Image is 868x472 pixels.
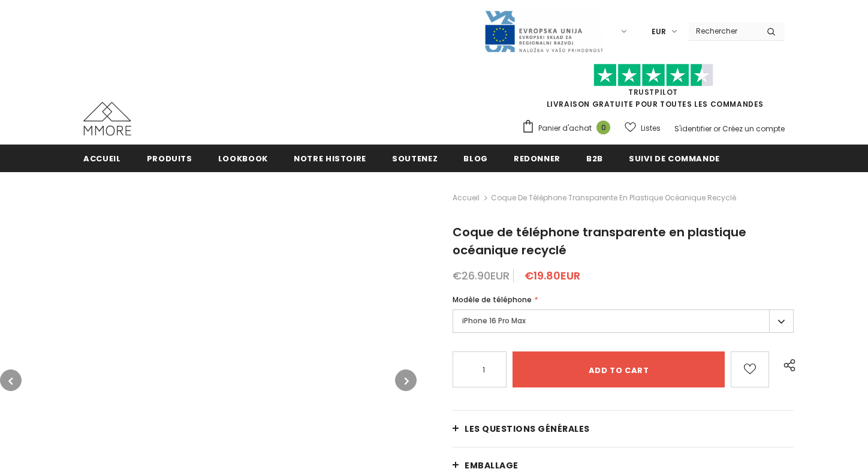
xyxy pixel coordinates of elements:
[453,224,746,258] span: Coque de téléphone transparente en plastique océanique recyclé
[596,121,610,134] span: 0
[453,411,794,447] a: Les questions générales
[147,153,192,164] span: Produits
[453,191,480,205] a: Accueil
[722,124,785,134] a: Créez un compte
[525,268,580,283] span: €19.80EUR
[465,423,590,435] span: Les questions générales
[652,26,666,38] span: EUR
[453,268,510,283] span: €26.90EUR
[392,145,438,172] a: soutenez
[83,145,121,172] a: Accueil
[629,145,720,172] a: Suivi de commande
[463,153,488,164] span: Blog
[586,145,603,172] a: B2B
[147,145,192,172] a: Produits
[453,309,794,333] label: iPhone 16 Pro Max
[629,153,720,164] span: Suivi de commande
[294,153,366,164] span: Notre histoire
[484,26,604,36] a: Javni Razpis
[465,459,519,471] span: EMBALLAGE
[83,102,131,136] img: Cas MMORE
[484,10,604,53] img: Javni Razpis
[218,153,268,164] span: Lookbook
[538,122,592,134] span: Panier d'achat
[514,145,560,172] a: Redonner
[689,22,758,40] input: Search Site
[83,153,121,164] span: Accueil
[218,145,268,172] a: Lookbook
[514,153,560,164] span: Redonner
[294,145,366,172] a: Notre histoire
[491,191,736,205] span: Coque de téléphone transparente en plastique océanique recyclé
[463,145,488,172] a: Blog
[674,124,712,134] a: S'identifier
[593,64,713,87] img: Faites confiance aux étoiles pilotes
[522,69,785,109] span: LIVRAISON GRATUITE POUR TOUTES LES COMMANDES
[522,119,616,137] a: Panier d'achat 0
[586,153,603,164] span: B2B
[628,87,678,97] a: TrustPilot
[713,124,721,134] span: or
[641,122,661,134] span: Listes
[453,294,532,305] span: Modèle de téléphone
[513,351,725,387] input: Add to cart
[392,153,438,164] span: soutenez
[625,118,661,139] a: Listes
